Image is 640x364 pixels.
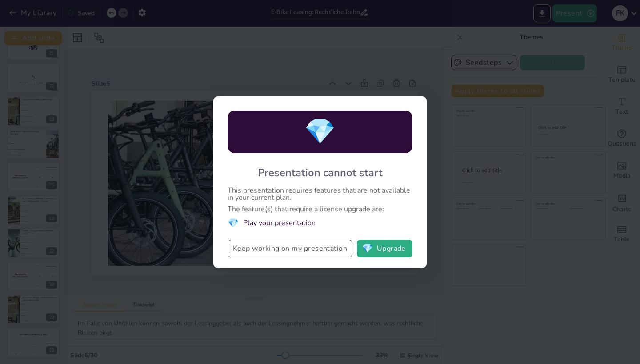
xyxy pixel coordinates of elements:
span: diamond [362,244,373,253]
li: Play your presentation [228,217,412,229]
span: diamond [228,217,239,229]
div: Presentation cannot start [258,166,383,180]
div: This presentation requires features that are not available in your current plan. [228,187,412,201]
button: diamondUpgrade [357,240,412,257]
span: diamond [304,115,336,149]
div: The feature(s) that require a license upgrade are: [228,206,412,213]
button: Keep working on my presentation [228,240,352,257]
